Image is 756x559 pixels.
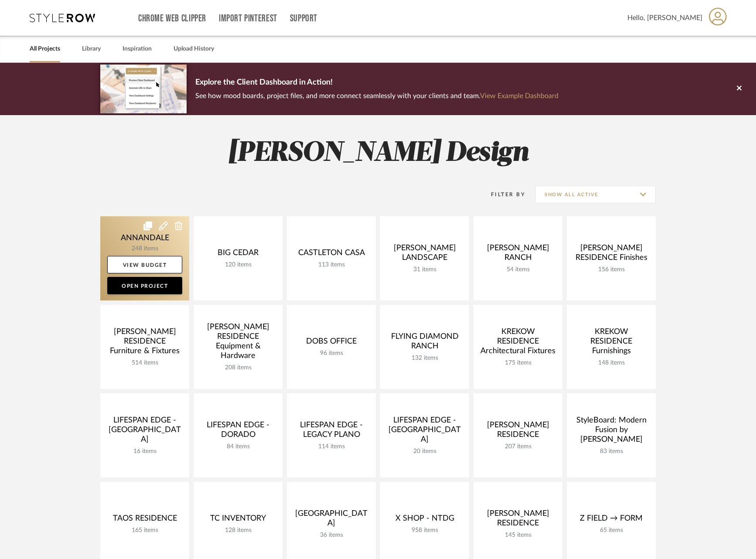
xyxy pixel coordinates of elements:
div: DOBS OFFICE [294,337,369,350]
div: BIG CEDAR [201,248,276,261]
div: X SHOP - NTDG [387,514,462,527]
img: d5d033c5-7b12-40c2-a960-1ecee1989c38.png [100,65,187,113]
div: FLYING DIAMOND RANCH [387,332,462,354]
div: 148 items [574,359,649,367]
a: View Example Dashboard [480,92,558,99]
div: StyleBoard: Modern Fusion by [PERSON_NAME] [574,416,649,448]
div: 20 items [387,448,462,455]
div: KREKOW RESIDENCE Architectural Fixtures [480,327,555,359]
div: Filter By [480,190,525,199]
div: [PERSON_NAME] RESIDENCE Finishes [574,243,649,266]
div: 156 items [574,266,649,273]
div: LIFESPAN EDGE - [GEOGRAPHIC_DATA] [387,416,462,448]
div: 128 items [201,527,276,534]
div: 54 items [480,266,555,273]
div: 36 items [294,532,369,539]
div: [PERSON_NAME] LANDSCAPE [387,243,462,266]
div: [PERSON_NAME] RESIDENCE Equipment & Hardware [201,322,276,364]
a: Upload History [174,43,214,55]
div: 208 items [201,364,276,372]
div: 514 items [107,359,182,367]
p: See how mood boards, project files, and more connect seamlessly with your clients and team. [195,90,558,102]
div: TC INVENTORY [201,514,276,527]
div: 132 items [387,354,462,362]
a: Chrome Web Clipper [138,15,206,22]
div: 65 items [574,527,649,534]
div: 113 items [294,261,369,269]
a: Inspiration [123,43,152,55]
div: [PERSON_NAME] RESIDENCE [480,420,555,443]
div: [GEOGRAPHIC_DATA] [294,509,369,532]
div: LIFESPAN EDGE - LEGACY PLANO [294,420,369,443]
a: Library [82,43,101,55]
div: 16 items [107,448,182,455]
a: Support [290,15,317,22]
div: [PERSON_NAME] RANCH [480,243,555,266]
a: Import Pinterest [219,15,277,22]
div: 145 items [480,532,555,539]
div: 207 items [480,443,555,450]
div: 114 items [294,443,369,450]
div: 31 items [387,266,462,273]
div: TAOS RESIDENCE [107,514,182,527]
div: [PERSON_NAME] RESIDENCE Furniture & Fixtures [107,327,182,359]
a: View Budget [107,256,182,273]
a: All Projects [30,43,60,55]
div: 83 items [574,448,649,455]
div: 96 items [294,350,369,357]
div: LIFESPAN EDGE - DORADO [201,420,276,443]
div: 120 items [201,261,276,269]
div: KREKOW RESIDENCE Furnishings [574,327,649,359]
div: CASTLETON CASA [294,248,369,261]
div: 165 items [107,527,182,534]
p: Explore the Client Dashboard in Action! [195,76,558,90]
div: 958 items [387,527,462,534]
div: 84 items [201,443,276,450]
div: 175 items [480,359,555,367]
span: Hello, [PERSON_NAME] [627,13,702,23]
div: Z FIELD → FORM [574,514,649,527]
div: [PERSON_NAME] RESIDENCE [480,509,555,532]
div: LIFESPAN EDGE - [GEOGRAPHIC_DATA] [107,416,182,448]
h2: [PERSON_NAME] Design [64,137,692,170]
a: Open Project [107,277,182,294]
